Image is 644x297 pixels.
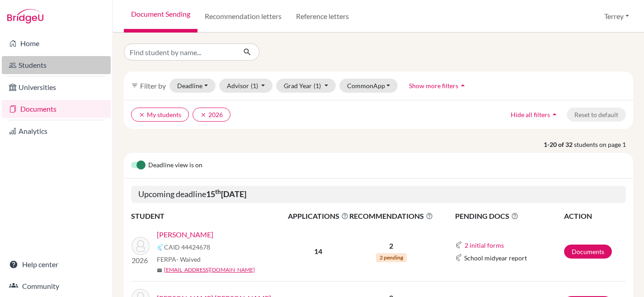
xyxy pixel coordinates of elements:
[132,255,150,266] p: 2026
[2,255,111,273] a: Help center
[131,186,626,203] h5: Upcoming deadline
[564,245,612,259] a: Documents
[401,79,475,93] button: Show more filtersarrow_drop_up
[193,108,230,122] button: clear2026
[455,211,563,222] span: PENDING DOCS
[148,160,202,171] span: Deadline view is on
[200,112,207,118] i: clear
[206,189,246,199] b: 15 [DATE]
[215,188,221,195] sup: th
[2,78,111,96] a: Universities
[349,240,433,251] p: 2
[511,111,550,118] span: Hide all filters
[169,79,216,93] button: Deadline
[349,211,433,222] span: RECOMMENDATIONS
[276,79,336,93] button: Grad Year(1)
[376,253,407,262] span: 2 pending
[464,253,527,263] span: School midyear report
[503,108,567,122] button: Hide all filtersarrow_drop_up
[7,9,43,24] img: Bridge-U
[157,229,213,240] a: [PERSON_NAME]
[314,247,322,255] b: 14
[2,122,111,140] a: Analytics
[164,242,210,252] span: CAID 44424678
[131,108,189,122] button: clearMy students
[544,140,574,149] strong: 1-20 of 32
[600,8,633,25] button: Terrey
[251,82,258,90] span: (1)
[458,81,467,90] i: arrow_drop_up
[164,266,255,274] a: [EMAIL_ADDRESS][DOMAIN_NAME]
[2,100,111,118] a: Documents
[139,112,145,118] i: clear
[157,244,164,251] img: Common App logo
[124,43,236,61] input: Find student by name...
[140,81,166,90] span: Filter by
[131,210,287,222] th: STUDENT
[131,82,138,89] i: filter_list
[464,240,504,250] button: 2 initial forms
[176,255,201,263] span: - Waived
[339,79,398,93] button: CommonApp
[2,277,111,295] a: Community
[219,79,273,93] button: Advisor(1)
[2,34,111,52] a: Home
[2,56,111,74] a: Students
[550,110,559,119] i: arrow_drop_up
[409,82,458,90] span: Show more filters
[157,255,201,264] span: FERPA
[132,237,150,255] img: Chua, Nick Sen
[574,140,633,149] span: students on page 1
[157,268,162,273] span: mail
[314,82,321,90] span: (1)
[567,108,626,122] button: Reset to default
[564,210,626,222] th: ACTION
[455,254,462,261] img: Common App logo
[288,211,348,222] span: APPLICATIONS
[455,241,462,249] img: Common App logo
